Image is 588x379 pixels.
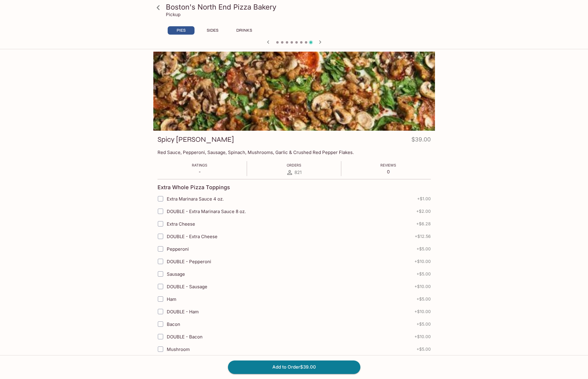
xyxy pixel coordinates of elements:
span: Sausage [167,271,185,277]
h4: Extra Whole Pizza Toppings [158,184,230,191]
h3: Spicy [PERSON_NAME] [158,135,234,144]
span: Ratings [192,163,207,167]
span: + $2.00 [416,209,431,214]
span: + $6.28 [416,221,431,226]
button: PIES [168,26,195,35]
span: + $5.00 [416,272,431,276]
span: DOUBLE - Pepperoni [167,259,211,264]
p: - [192,169,207,175]
span: Mushroom [167,346,190,352]
span: Ham [167,296,176,302]
button: Add to Order$39.00 [228,360,360,374]
span: Extra Marinara Sauce 4 oz. [167,196,224,202]
span: + $5.00 [416,246,431,251]
span: DOUBLE - Ham [167,309,199,315]
span: DOUBLE - Extra Marinara Sauce 8 oz. [167,209,246,214]
span: + $10.00 [414,334,431,339]
span: Orders [287,163,301,167]
span: + $5.00 [416,347,431,352]
span: + $5.00 [416,322,431,326]
h4: $39.00 [411,135,431,147]
p: Red Sauce, Pepperoni, Sausage, Spinach, Mushrooms, Garlic & Crushed Red Pepper Flakes. [158,150,431,155]
span: DOUBLE - Extra Cheese [167,234,217,239]
p: 0 [380,169,396,175]
span: Extra Cheese [167,221,195,227]
span: Bacon [167,321,180,327]
div: Spicy Jenny [153,52,435,131]
span: + $10.00 [414,284,431,289]
span: DOUBLE - Bacon [167,334,203,340]
button: SIDES [199,26,226,35]
span: + $10.00 [414,309,431,314]
h3: Boston's North End Pizza Bakery [166,2,433,12]
span: + $1.00 [417,196,431,201]
span: Pepperoni [167,246,189,252]
span: Reviews [380,163,396,167]
p: Pickup [166,12,180,17]
button: DRINKS [231,26,258,35]
span: + $5.00 [416,297,431,301]
span: DOUBLE - Sausage [167,284,207,289]
span: 821 [294,170,302,175]
span: + $12.56 [415,234,431,239]
span: + $10.00 [414,259,431,264]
